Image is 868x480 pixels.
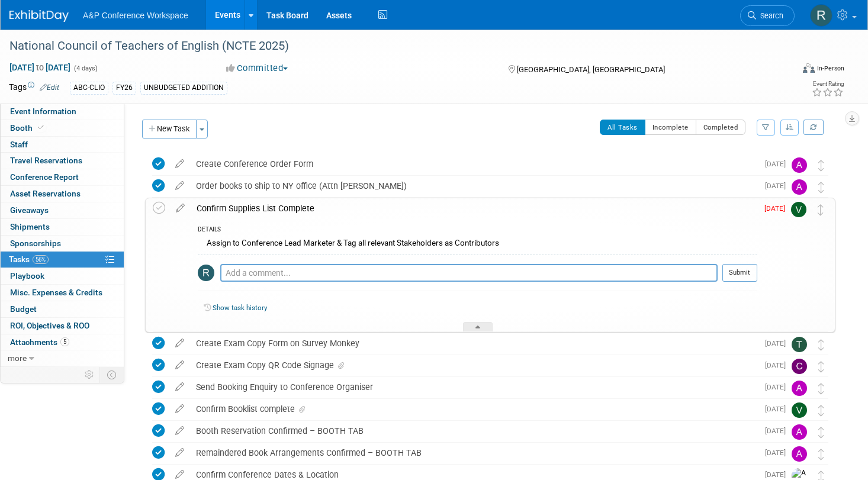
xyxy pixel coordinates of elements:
[756,11,783,20] span: Search
[792,424,807,440] img: Amanda Oney
[40,83,59,92] a: Edit
[10,205,49,215] span: Giveaways
[792,381,807,396] img: Amanda Oney
[792,157,807,173] img: Amanda Oney
[142,120,197,138] button: New Task
[170,203,191,214] a: edit
[190,377,758,397] div: Send Booking Enquiry to Conference Organiser
[1,202,124,218] a: Giveaways
[169,447,190,458] a: edit
[10,222,50,231] span: Shipments
[169,360,190,371] a: edit
[34,63,46,72] span: to
[10,337,69,347] span: Attachments
[765,405,792,413] span: [DATE]
[1,186,124,202] a: Asset Reservations
[191,198,757,218] div: Confirm Supplies List Complete
[1,153,124,169] a: Travel Reservations
[169,404,190,414] a: edit
[792,179,807,195] img: Amanda Oney
[100,367,124,382] td: Toggle Event Tabs
[765,339,792,347] span: [DATE]
[765,427,792,435] span: [DATE]
[792,402,807,418] img: Veronica Dove
[818,405,824,416] i: Move task
[818,427,824,438] i: Move task
[818,383,824,394] i: Move task
[816,64,844,73] div: In-Person
[517,65,665,74] span: [GEOGRAPHIC_DATA], [GEOGRAPHIC_DATA]
[1,169,124,185] a: Conference Report
[792,446,807,462] img: Amanda Oney
[1,350,124,366] a: more
[722,264,757,282] button: Submit
[818,361,824,372] i: Move task
[818,182,824,193] i: Move task
[112,82,136,94] div: FY26
[720,62,844,79] div: Event Format
[765,383,792,391] span: [DATE]
[38,124,44,131] i: Booth reservation complete
[33,255,49,264] span: 56%
[10,288,102,297] span: Misc. Expenses & Credits
[213,304,267,312] a: Show task history
[190,399,758,419] div: Confirm Booklist complete
[169,159,190,169] a: edit
[9,10,69,22] img: ExhibitDay
[198,225,757,236] div: DETAILS
[222,62,292,75] button: Committed
[765,182,792,190] span: [DATE]
[169,469,190,480] a: edit
[803,120,824,135] a: Refresh
[810,4,832,27] img: Rosalie Love
[1,219,124,235] a: Shipments
[764,204,791,212] span: [DATE]
[73,65,98,72] span: (4 days)
[10,123,46,133] span: Booth
[10,239,61,248] span: Sponsorships
[803,63,815,73] img: Format-Inperson.png
[1,252,124,268] a: Tasks56%
[10,107,76,116] span: Event Information
[765,449,792,457] span: [DATE]
[792,337,807,352] img: Taylor Thompson
[765,160,792,168] span: [DATE]
[8,353,27,363] span: more
[10,172,79,182] span: Conference Report
[190,443,758,463] div: Remaindered Book Arrangements Confirmed – BOOTH TAB
[169,338,190,349] a: edit
[1,301,124,317] a: Budget
[5,36,773,57] div: National Council of Teachers of English (NCTE 2025)
[9,81,59,95] td: Tags
[1,120,124,136] a: Booth
[818,204,824,215] i: Move task
[79,367,100,382] td: Personalize Event Tab Strip
[818,339,824,350] i: Move task
[10,271,44,281] span: Playbook
[190,176,758,196] div: Order books to ship to NY office (Attn [PERSON_NAME])
[9,62,71,73] span: [DATE] [DATE]
[765,361,792,369] span: [DATE]
[10,321,89,330] span: ROI, Objectives & ROO
[190,355,758,375] div: Create Exam Copy QR Code Signage
[1,334,124,350] a: Attachments5
[9,255,49,264] span: Tasks
[190,333,758,353] div: Create Exam Copy Form on Survey Monkey
[169,181,190,191] a: edit
[190,421,758,441] div: Booth Reservation Confirmed – BOOTH TAB
[140,82,227,94] div: UNBUDGETED ADDITION
[1,104,124,120] a: Event Information
[1,137,124,153] a: Staff
[10,189,81,198] span: Asset Reservations
[792,359,807,374] img: Christine Ritchlin
[818,449,824,460] i: Move task
[10,304,37,314] span: Budget
[10,140,28,149] span: Staff
[190,154,758,174] div: Create Conference Order Form
[818,160,824,171] i: Move task
[765,471,792,479] span: [DATE]
[812,81,844,87] div: Event Rating
[600,120,645,135] button: All Tasks
[83,11,188,20] span: A&P Conference Workspace
[1,318,124,334] a: ROI, Objectives & ROO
